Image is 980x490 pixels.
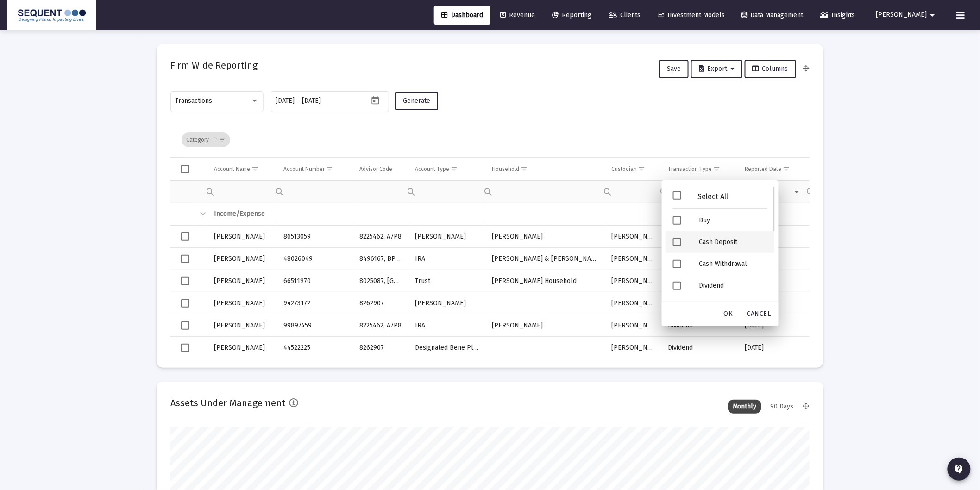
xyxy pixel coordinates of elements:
div: Cancel [743,306,775,322]
span: Investment Models [658,11,725,19]
span: Show filter options for column 'Transaction Type' [713,165,720,172]
span: Clients [609,11,641,19]
span: Export [699,65,735,73]
td: [PERSON_NAME] [605,226,661,248]
td: 44522225 [277,337,353,359]
div: Account Name [214,165,250,173]
a: Dashboard [434,6,490,25]
td: Filter cell [485,180,605,203]
td: [PERSON_NAME] [207,270,277,292]
td: 8262907 [353,337,408,359]
button: Save [659,60,689,78]
button: [PERSON_NAME] [865,6,949,24]
mat-icon: contact_support [954,464,965,475]
td: 8225462, A7P8 [353,226,408,248]
input: Start date [276,97,295,105]
td: [PERSON_NAME] [207,248,277,270]
div: Select row [181,255,189,263]
h2: Assets Under Management [170,396,285,410]
div: Advisor Code [359,165,392,173]
td: [PERSON_NAME] [408,226,485,248]
td: [PERSON_NAME] [605,314,661,337]
a: Investment Models [650,6,732,25]
span: Show filter options for column 'Account Name' [251,165,258,172]
div: Household [492,165,519,173]
span: Dashboard [441,11,483,19]
div: Select all [181,165,189,173]
div: Cash Withdrawal [691,253,775,275]
a: Insights [813,6,863,25]
div: Data grid toolbar [182,122,803,157]
div: Select row [181,277,189,285]
div: Buy [691,209,775,231]
td: Column Account Number [277,158,353,180]
td: Column Account Type [408,158,485,180]
td: Filter cell [277,180,353,203]
td: [PERSON_NAME] Household [485,270,605,292]
a: Revenue [493,6,542,25]
td: [PERSON_NAME] [605,337,661,359]
div: Reported Date [745,165,781,173]
div: Select row [181,321,189,330]
a: Clients [601,6,648,25]
td: Filter cell [408,180,485,203]
td: 48026049 [277,248,353,270]
button: Open calendar [369,94,382,107]
span: Show filter options for column 'Account Type' [451,165,458,172]
td: Designated Bene Plan [408,337,485,359]
div: 90 Days [766,400,798,414]
div: Monthly [728,400,761,414]
span: Transactions [176,97,213,105]
span: Save [667,65,681,73]
span: [PERSON_NAME] [876,11,927,19]
td: [PERSON_NAME] [605,270,661,292]
td: [PERSON_NAME] & [PERSON_NAME] [485,248,605,270]
div: Cash Deposit [691,231,775,253]
span: – [297,97,301,105]
div: Filter options [662,180,779,326]
td: 8025087, [GEOGRAPHIC_DATA] [353,270,408,292]
span: Show filter options for column 'Household' [521,165,528,172]
td: [PERSON_NAME] [207,314,277,337]
div: Select All [681,193,744,201]
td: [PERSON_NAME] [485,314,605,337]
div: Select row [181,299,189,308]
td: 86513059 [277,226,353,248]
span: Data Management [742,11,804,19]
td: 99897459 [277,314,353,337]
a: Data Management [735,6,811,25]
td: [PERSON_NAME] [408,292,485,314]
div: Category [182,132,230,147]
td: Filter cell [605,180,661,203]
td: Dividend [661,337,738,359]
button: Columns [745,60,796,78]
span: Insights [821,11,855,19]
td: 8225462, A7P8 [353,314,408,337]
button: Generate [395,92,438,110]
td: Column Account Name [207,158,277,180]
div: Dividend [691,275,775,296]
td: Column Reported Date [738,158,808,180]
td: Filter cell [207,180,277,203]
td: [PERSON_NAME] [207,292,277,314]
td: Column Household [485,158,605,180]
span: Show filter options for column 'Reported Date' [783,165,790,172]
td: [PERSON_NAME] [605,248,661,270]
div: Select row [181,232,189,241]
td: Column Custodian [605,158,661,180]
span: Show filter options for column 'Custodian' [638,165,645,172]
button: Export [691,60,742,78]
span: Reporting [552,11,591,19]
img: Dashboard [14,6,89,25]
div: Dividend Reinvestment [691,296,775,318]
td: Column Advisor Code [353,158,408,180]
td: Column Security Type [808,158,874,180]
td: [DATE] [738,337,808,359]
td: 8496167, BPE1 [353,248,408,270]
td: 94273172 [277,292,353,314]
td: 8262907 [353,292,408,314]
div: Account Type [415,165,449,173]
td: [PERSON_NAME] [485,226,605,248]
span: OK [724,310,733,318]
div: Data grid [170,122,810,354]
